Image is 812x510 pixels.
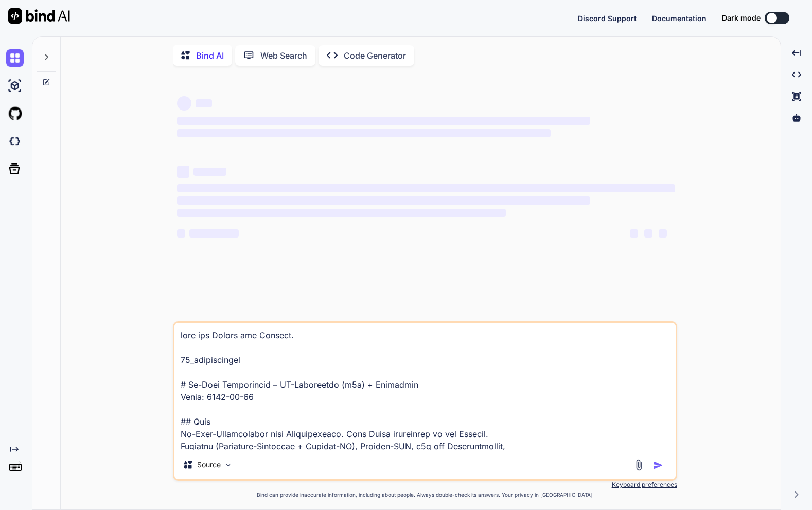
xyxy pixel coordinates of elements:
img: darkCloudIdeIcon [6,133,24,150]
p: Source [197,460,221,470]
span: ‌ [177,229,185,238]
img: Pick Models [224,461,233,469]
button: Documentation [652,13,707,24]
span: Discord Support [578,14,637,23]
img: icon [653,460,663,470]
span: ‌ [193,168,226,176]
span: ‌ [177,196,590,205]
span: ‌ [177,184,675,192]
p: Bind can provide inaccurate information, including about people. Always double-check its answers.... [173,491,677,499]
span: ‌ [644,229,652,238]
p: Bind AI [196,49,224,62]
span: ‌ [189,229,239,238]
span: ‌ [177,209,506,217]
span: Dark mode [722,13,761,23]
img: Bind AI [8,8,70,24]
img: ai-studio [6,77,24,95]
img: attachment [633,459,645,471]
p: Web Search [260,49,307,62]
p: Code Generator [344,49,406,62]
span: ‌ [177,129,551,137]
span: ‌ [659,229,667,238]
span: ‌ [177,166,189,178]
p: Keyboard preferences [173,481,677,489]
span: Documentation [652,14,707,23]
img: githubLight [6,105,24,122]
textarea: lore ips Dolors ame Consect. 75_adipiscingel # Se-Doei Temporincid – UT-Laboreetdo (m5a) + Enimad... [174,323,676,450]
span: ‌ [177,117,590,125]
span: ‌ [196,99,212,107]
button: Discord Support [578,13,637,24]
span: ‌ [630,229,638,238]
img: chat [6,49,24,67]
span: ‌ [177,96,191,111]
